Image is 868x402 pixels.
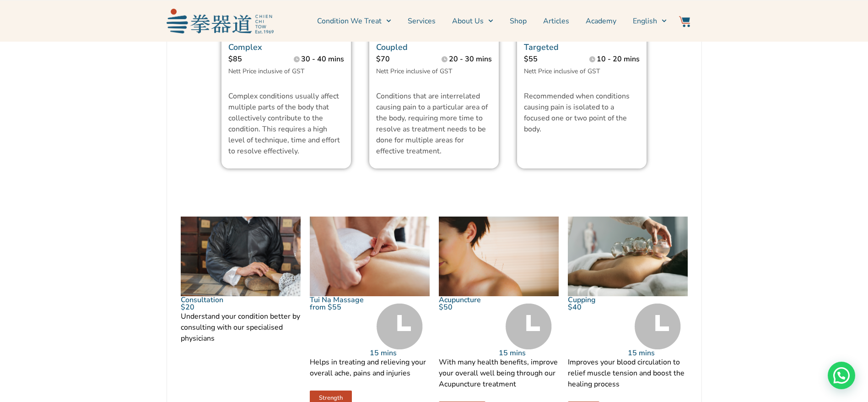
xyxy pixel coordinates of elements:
p: 15 mins [628,349,688,357]
p: With many health benefits, improve your overall well being through our Acupuncture treatment [439,357,559,390]
p: Recommended when conditions causing pain is isolated to a focused one or two point of the body. [524,91,640,135]
img: Time Grey [589,56,595,62]
img: Time Grey [506,304,552,349]
p: 15 mins [499,349,559,357]
p: Coupled [376,41,492,54]
p: Complex [228,41,344,54]
a: Tui Na Massage [310,295,364,305]
p: Targeted [524,41,640,54]
img: Time Grey [377,304,423,349]
p: 15 mins [370,349,430,357]
p: $40 [568,304,628,311]
p: Nett Price inclusive of GST [228,67,344,76]
a: Services [408,10,436,33]
a: About Us [452,10,493,33]
p: 20 - 30 mins [449,54,492,65]
img: Time Grey [635,304,681,349]
a: Cupping [568,295,596,305]
p: $70 [376,54,422,65]
p: Nett Price inclusive of GST [524,67,640,76]
p: 10 - 20 mins [597,54,640,65]
span: Strength [319,395,343,401]
nav: Menu [278,10,667,33]
span: English [633,16,657,27]
p: $55 [524,54,570,65]
p: Improves your blood circulation to relief muscle tension and boost the healing process [568,357,688,390]
img: Time Grey [294,56,300,62]
img: Website Icon-03 [679,16,690,27]
p: Nett Price inclusive of GST [376,67,492,76]
a: Shop [510,10,527,33]
p: Conditions that are interrelated causing pain to a particular area of the body, requiring more ti... [376,91,492,157]
img: Time Grey [442,56,447,62]
a: Acupuncture [439,295,481,305]
p: $50 [439,304,499,311]
div: Need help? WhatsApp contact [828,362,855,389]
a: Articles [543,10,569,33]
p: $85 [228,54,275,65]
p: Complex conditions usually affect multiple parts of the body that collectively contribute to the ... [228,91,344,157]
a: Academy [586,10,616,33]
p: $20 [181,304,301,311]
p: from $55 [310,304,370,311]
a: Consultation [181,295,223,305]
p: Helps in treating and relieving your overall ache, pains and injuries [310,357,430,379]
p: 30 - 40 mins [301,54,344,65]
p: Understand your condition better by consulting with our specialised physicians [181,311,301,344]
a: Switch to English [633,10,667,33]
a: Condition We Treat [317,10,391,33]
